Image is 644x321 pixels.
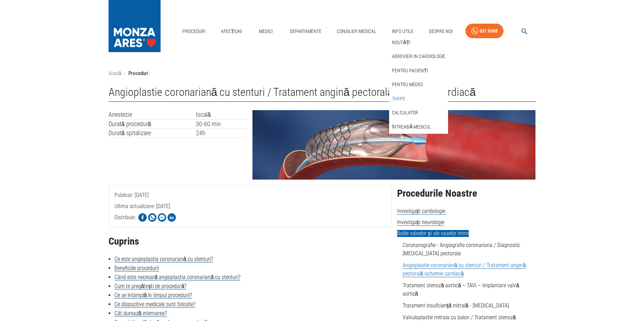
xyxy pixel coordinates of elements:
span: Publicat: [DATE] [114,192,149,226]
td: Anestezie [109,110,196,119]
a: Tratament insuficiență mitrală - [MEDICAL_DATA] [403,302,509,309]
img: Share on Facebook [138,213,147,222]
a: 031 9300 [465,24,504,39]
a: Cât durează internarea? [114,310,167,317]
a: Cum te pregătești de procedură? [114,283,187,290]
div: Întreabă medicul [389,120,448,134]
td: 30-60 min [196,119,247,129]
h1: Angioplastie coronariană cu stenturi / Tratament angină pectorală ischemie cardiacă [109,86,536,102]
nav: breadcrumb [109,69,536,77]
a: Pentru medici [390,79,424,90]
div: Pentru pacienți [389,64,448,78]
h2: Cuprins [109,236,392,247]
a: Abrevieri in cardiologie [390,51,447,62]
div: Calculator [389,106,448,120]
a: Acasă [109,70,121,76]
a: Departamente [287,24,324,39]
a: Pentru pacienți [390,65,429,76]
p: Proceduri [128,69,148,77]
a: Despre Noi [426,24,455,39]
a: Ce dispozitive medicale sunt folosite? [114,301,195,308]
img: Share on WhatsApp [148,213,156,222]
nav: secondary mailbox folders [389,35,448,134]
a: Info Utile [389,24,416,39]
a: Întreabă medicul [390,121,432,133]
span: Investigații neurologie [397,219,444,226]
a: Angioplastie coronariană cu stenturi / Tratament angină pectorală ischemie cardiacă [403,262,526,277]
span: Bolile valvelor și ale vaselor inimii [397,230,469,237]
a: Proceduri [180,24,208,39]
div: Abrevieri in cardiologie [389,49,448,64]
a: Beneficiile procedurii [114,265,159,272]
div: 031 9300 [480,27,498,35]
a: Tratament stenoză aortică – TAVI – Implantare valvă aortică [403,282,520,297]
div: Tarife [389,92,448,106]
li: › [124,69,126,77]
td: Durată spitalizare [109,129,196,138]
span: Ultima actualizare: [DATE] [114,203,170,237]
a: Calculator [390,107,420,118]
a: Ce se întâmplă în timpul procedurii? [114,292,192,299]
img: Angioplastie coronariana cu implant de stenturi | MONZA ARES [252,110,535,180]
a: Coronarografie - Angiografie coronariana / Diagnostic [MEDICAL_DATA] pectorala [403,242,520,257]
td: 24h [196,129,247,138]
div: Pentru medici [389,77,448,92]
p: Distribuie: [114,213,136,222]
a: Afecțiuni [218,24,245,39]
a: Ce este angioplastia coronariană cu stenturi? [114,256,213,263]
img: Share on Facebook Messenger [158,213,166,222]
td: locală [196,110,247,119]
span: Investigații cardiologie [397,208,445,215]
a: Consilier Medical [334,24,379,39]
div: Noutăți [389,35,448,50]
h2: Procedurile Noastre [397,188,536,199]
a: Tarife [390,93,407,105]
td: Durată procedură [109,119,196,129]
a: Când este necesară angioplastia coronariană cu stenturi? [114,274,241,281]
a: Medici [255,24,277,39]
img: Share on LinkedIn [168,213,176,222]
a: Noutăți [390,37,412,48]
